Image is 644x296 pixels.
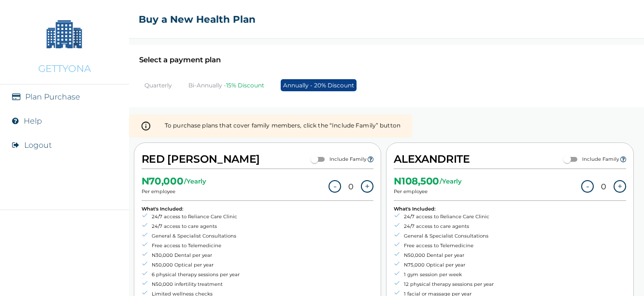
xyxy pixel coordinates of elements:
li: General & Specialist Consultations [142,231,240,241]
span: 15% Discount [226,82,264,89]
h2: Buy a New Health Plan [139,14,256,25]
h2: ALEXANDRITE [394,150,470,169]
button: - [581,180,594,193]
li: 24/7 access to care agents [142,222,240,231]
li: General & Specialist Consultations [394,231,497,241]
h2: N 108,500 [394,179,439,183]
a: Plan Purchase [25,92,80,101]
li: N50,000 infertility treatment [142,280,240,289]
label: Include Family [329,156,366,162]
li: 24/7 access to Reliance Care Clinic [142,212,240,222]
li: 24/7 access to Reliance Care Clinic [394,212,497,222]
li: 6 physical therapy sessions per year [142,270,240,280]
li: Free access to Telemedicine [394,241,497,251]
p: GETTYONA [38,63,91,74]
img: Company [40,10,88,58]
li: N50,000 Optical per year [142,260,240,270]
p: What's Included: [394,206,497,212]
li: N75,000 Optical per year [394,260,497,270]
li: N50,000 Dental per year [394,251,497,260]
button: Logout [24,141,52,150]
li: N30,000 Dental per year [142,251,240,260]
li: 24/7 access to care agents [394,222,497,231]
div: To purchase plans that cover family members, click the “Include Family” button [165,117,401,135]
img: RelianceHMO's Logo [10,272,119,286]
li: 1 gym session per week [394,270,497,280]
p: Bi-Annually - [188,82,264,89]
div: Per employee [394,174,462,195]
p: / Yearly [440,177,462,185]
h2: RED [PERSON_NAME] [142,150,260,169]
p: / Yearly [184,177,206,185]
a: Help [24,116,42,126]
li: Free access to Telemedicine [142,241,240,251]
button: + [614,180,626,193]
button: - [329,180,341,193]
h2: Select a payment plan [139,55,634,64]
h2: N 70,000 [142,179,184,183]
p: Quarterly [144,82,172,89]
i: Let employees add up to 5 family members, including spouse and children, to their health plans. [620,156,626,163]
div: Per employee [142,174,206,195]
label: Include Family [582,156,619,162]
p: 0 [601,182,606,191]
p: 0 [348,182,354,191]
i: Let employees add up to 5 family members, including spouse and children, to their health plans. [368,156,373,163]
button: + [361,180,373,193]
li: 12 physical therapy sessions per year [394,280,497,289]
p: Annually - 20% Discount [281,79,357,91]
p: What's Included: [142,206,240,212]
